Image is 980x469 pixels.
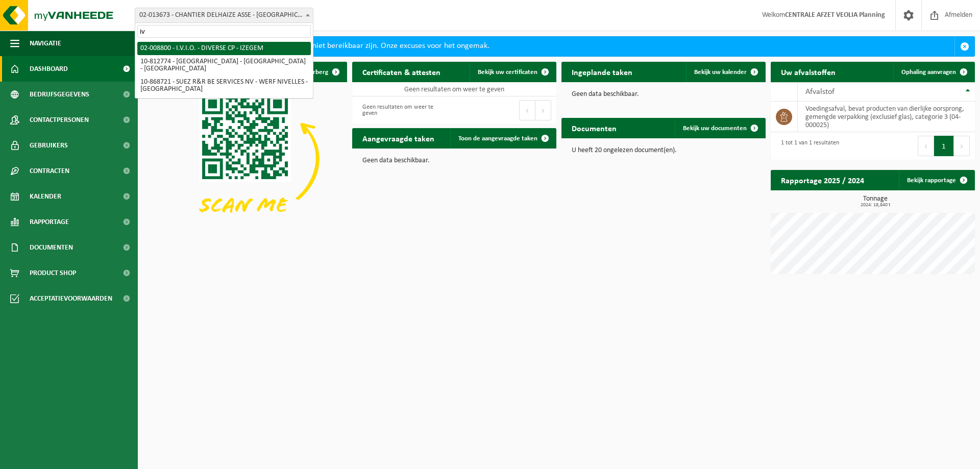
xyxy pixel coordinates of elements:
[137,76,311,96] li: 10-868721 - SUEZ R&R BE SERVICES NV - WERF NIVELLES - [GEOGRAPHIC_DATA]
[362,157,546,164] p: Geen data beschikbaar.
[572,91,755,98] p: Geen data beschikbaar.
[450,128,555,149] a: Toon de aangevraagde taken
[561,118,627,138] h2: Documenten
[805,88,835,96] span: Afvalstof
[893,62,974,82] a: Ophaling aanvragen
[30,56,68,82] span: Dashboard
[298,62,346,82] button: Verberg
[771,62,846,82] h2: Uw afvalstoffen
[30,107,89,133] span: Contactpersonen
[675,118,765,138] a: Bekijk uw documenten
[458,135,537,142] span: Toon de aangevraagde taken
[30,286,112,311] span: Acceptatievoorwaarden
[694,69,747,76] span: Bekijk uw kalender
[306,69,328,76] span: Verberg
[135,8,313,22] span: 02-013673 - CHANTIER DELHAIZE ASSE - VEOLIA - ASSE
[776,203,975,208] span: 2024: 18,840 t
[30,158,69,184] span: Contracten
[30,209,69,235] span: Rapportage
[352,82,556,96] td: Geen resultaten om weer te geven
[918,136,934,156] button: Previous
[776,135,839,157] div: 1 tot 1 van 1 resultaten
[901,69,956,76] span: Ophaling aanvragen
[934,136,954,156] button: 1
[352,62,451,82] h2: Certificaten & attesten
[899,170,974,190] a: Bekijk rapportage
[954,136,970,156] button: Next
[771,170,874,190] h2: Rapportage 2025 / 2024
[519,100,535,120] button: Previous
[798,102,975,132] td: voedingsafval, bevat producten van dierlijke oorsprong, gemengde verpakking (exclusief glas), cat...
[30,184,61,209] span: Kalender
[135,8,313,23] span: 02-013673 - CHANTIER DELHAIZE ASSE - VEOLIA - ASSE
[137,55,311,76] li: 10-812774 - [GEOGRAPHIC_DATA] - [GEOGRAPHIC_DATA] - [GEOGRAPHIC_DATA]
[357,99,449,121] div: Geen resultaten om weer te geven
[683,125,747,132] span: Bekijk uw documenten
[143,82,347,235] img: Download de VHEPlus App
[30,235,73,260] span: Documenten
[162,37,954,56] div: Deze avond zal MyVanheede van 18u tot 21u niet bereikbaar zijn. Onze excuses voor het ongemak.
[776,195,975,208] h3: Tonnage
[535,100,551,120] button: Next
[572,147,755,154] p: U heeft 20 ongelezen document(en).
[352,128,445,148] h2: Aangevraagde taken
[686,62,765,82] a: Bekijk uw kalender
[478,69,537,76] span: Bekijk uw certificaten
[30,260,76,286] span: Product Shop
[561,62,643,82] h2: Ingeplande taken
[137,42,311,55] li: 02-008800 - I.V.I.O. - DIVERSE CP - IZEGEM
[30,133,68,158] span: Gebruikers
[30,82,89,107] span: Bedrijfsgegevens
[470,62,555,82] a: Bekijk uw certificaten
[785,11,885,19] strong: CENTRALE AFZET VEOLIA Planning
[30,31,61,56] span: Navigatie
